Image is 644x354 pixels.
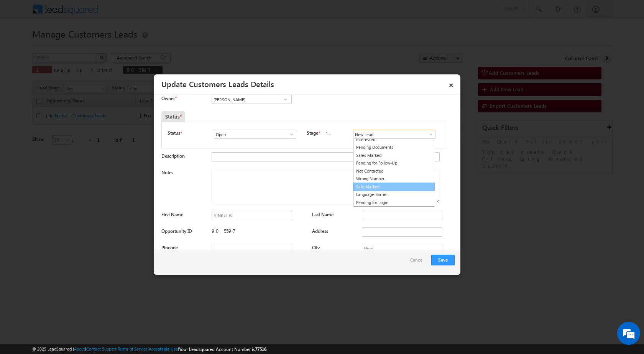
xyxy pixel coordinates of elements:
label: Opportunity ID [161,228,192,234]
div: Minimize live chat window [126,4,144,22]
label: Stage [307,130,318,137]
div: 905597 [212,227,304,238]
div: Status [161,111,185,122]
a: Show All Items [281,95,290,103]
button: Save [431,255,455,265]
span: 77516 [255,346,266,352]
a: About [74,346,85,351]
label: Owner [161,95,176,101]
div: Chat with us now [40,40,129,50]
label: Address [312,228,328,234]
a: Pending for Login [353,199,435,207]
a: × [445,77,458,91]
input: Type to Search [353,130,435,139]
a: Interested [353,136,435,144]
a: Not Contacted [353,167,435,175]
a: Language Barrier [353,191,435,199]
a: Pending for Follow-Up [353,159,435,167]
textarea: Type your message and hit 'Enter' [10,71,140,230]
label: Description [161,153,185,159]
a: Show All Items [285,130,294,138]
a: Contact Support [86,346,117,351]
img: d_60004797649_company_0_60004797649 [13,40,32,50]
label: Notes [161,170,173,175]
span: Your Leadsquared Account Number is [179,346,266,352]
a: Sale Marked [353,183,435,191]
label: Last Name [312,212,333,217]
label: Status [168,130,180,137]
label: Pincode [161,245,178,250]
em: Start Chat [104,236,139,247]
a: Show All Items [424,130,434,138]
a: Update Customers Leads Details [161,78,274,89]
a: Terms of Service [118,346,148,351]
span: © 2025 LeadSquared | | | | | [32,346,266,353]
input: Type to Search [214,130,296,139]
a: Pending Documents [353,143,435,151]
input: Type to Search [212,95,292,104]
label: City [312,245,320,250]
a: Sales Marked [353,151,435,160]
a: Acceptable Use [149,346,178,351]
a: Cancel [410,255,427,269]
a: Wrong Number [353,175,435,183]
label: First Name [161,212,183,217]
